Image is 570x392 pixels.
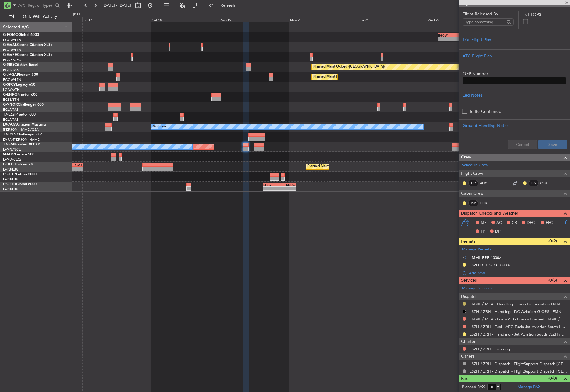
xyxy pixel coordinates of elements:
[480,200,493,206] a: FDB
[3,103,44,107] a: G-VNORChallenger 650
[3,113,36,116] a: T7-LZZIPraetor 600
[470,369,567,374] a: LSZH / ZRH - Dispatch - FlightSupport Dispatch [GEOGRAPHIC_DATA]
[3,113,15,116] span: T7-LZZI
[3,177,19,182] a: LFPB/LBG
[462,285,492,292] a: Manage Services
[16,14,64,19] span: Only With Activity
[461,210,518,217] span: Dispatch Checks and Weather
[465,18,505,27] input: Type something...
[540,180,554,186] a: CSU
[7,12,65,21] button: Only With Activity
[263,187,279,190] div: -
[65,167,82,171] div: -
[3,143,15,146] span: T7-EMI
[215,3,240,8] span: Refresh
[461,293,478,300] span: Dispatch
[313,72,408,81] div: Planned Maint [GEOGRAPHIC_DATA] ([GEOGRAPHIC_DATA])
[495,229,501,235] span: DP
[3,83,35,87] a: G-SPCYLegacy 650
[461,375,468,382] span: Pax
[279,187,295,190] div: -
[151,17,220,22] div: Sat 18
[512,220,517,226] span: CR
[153,122,167,131] div: No Crew
[517,384,540,390] a: Manage PAX
[65,163,82,167] div: KLAX
[469,108,502,115] label: To Be Confirmed
[3,88,19,92] a: LGAV/ATH
[3,163,33,166] a: F-HECDFalcon 7X
[470,255,501,260] div: LMML PPR 1000z
[462,162,488,168] a: Schedule Crew
[469,270,567,276] div: Add new
[3,183,16,186] span: CS-JHH
[463,123,566,129] div: Ground Handling Notes
[461,353,474,360] span: Others
[3,133,43,136] a: T7-DYNChallenger 604
[548,238,557,244] span: (0/2)
[470,332,567,337] a: LSZH / ZRH - Handling - Jet Aviation South LSZH / ZRH
[206,1,242,10] button: Refresh
[3,153,15,156] span: 9H-LPZ
[463,92,566,98] div: Leg Notes
[3,117,19,122] a: EGLF/FAB
[3,97,19,102] a: EGSS/STN
[3,68,19,72] a: EGLF/FAB
[453,37,468,41] div: -
[481,229,485,235] span: FP
[220,17,289,22] div: Sun 19
[73,12,83,17] div: [DATE]
[263,183,279,186] div: LEZG
[3,173,37,176] a: CS-DTRFalcon 2000
[461,238,475,245] span: Permits
[3,43,17,47] span: G-GAAL
[279,183,295,186] div: KNUQ
[3,93,17,97] span: G-ENRG
[481,220,486,226] span: MF
[3,53,17,57] span: G-GARE
[307,162,403,171] div: Planned Maint [GEOGRAPHIC_DATA] ([GEOGRAPHIC_DATA])
[453,33,468,37] div: KSFO
[546,220,553,226] span: FFC
[470,309,561,314] a: LSZH / ZRH - Handling - DC Aviation-G-OPS LFMN
[3,137,40,142] a: EVRA/[PERSON_NAME]
[313,62,385,72] div: Planned Maint Oxford ([GEOGRAPHIC_DATA])
[3,63,38,67] a: G-SIRSCitation Excel
[358,17,427,22] div: Tue 21
[3,167,19,172] a: LFPB/LBG
[3,107,19,112] a: EGLF/FAB
[3,103,18,107] span: G-VNOR
[524,11,566,18] label: Is ETOPS
[3,163,16,166] span: F-HECD
[3,38,21,42] a: EGGW/LTN
[3,78,21,82] a: EGGW/LTN
[463,53,566,59] div: ATC Flight Plan
[18,1,53,10] input: A/C (Reg. or Type)
[463,37,566,43] div: Trial Flight Plan
[103,3,131,8] span: [DATE] - [DATE]
[461,170,483,177] span: Flight Crew
[427,17,495,22] div: Wed 22
[3,143,40,146] a: T7-EMIHawker 900XP
[461,190,484,197] span: Cabin Crew
[3,43,53,47] a: G-GAALCessna Citation XLS+
[3,33,18,37] span: G-FOMO
[3,63,14,67] span: G-SIRS
[463,11,514,17] span: Flight Released By...
[3,187,19,192] a: LFPB/LBG
[3,33,39,37] a: G-FOMOGlobal 6000
[461,154,471,161] span: Crew
[480,180,493,186] a: AUG
[470,361,567,366] a: LSZH / ZRH - Dispatch - FlightSupport Dispatch [GEOGRAPHIC_DATA]
[548,375,557,381] span: (0/0)
[463,71,566,77] label: OFP Number
[3,173,16,176] span: CS-DTR
[3,147,21,152] a: LFMN/NCE
[462,384,485,390] label: Planned PAX
[3,153,34,156] a: 9H-LPZLegacy 500
[461,338,476,345] span: Charter
[470,317,567,322] a: LMML / MLA - Fuel - AEG Fuels - Enemed LMML / MLA
[462,247,491,253] a: Manage Permits
[470,346,510,352] a: LSZH / ZRH - Catering
[3,73,17,77] span: G-JAGA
